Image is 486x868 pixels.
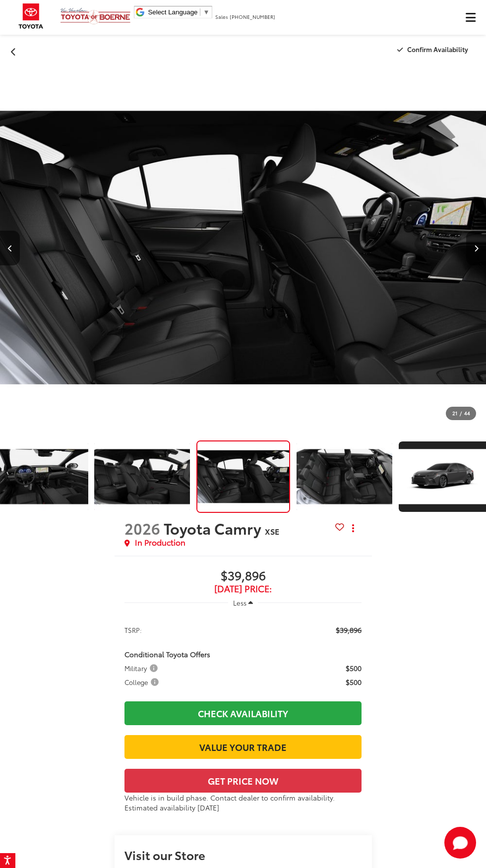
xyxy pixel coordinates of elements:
span: ▼ [203,8,209,16]
span: ​ [200,8,200,16]
a: Select Language​ [148,8,209,16]
svg: Start Chat [444,827,476,859]
img: Vic Vaughan Toyota of Boerne [60,7,131,25]
span: TSRP: [124,625,142,635]
button: Actions [344,519,362,537]
span: Military [124,663,160,673]
h2: Visit our Store [124,848,362,861]
span: Confirm Availability [407,45,468,54]
span: [DATE] Price: [124,584,362,594]
span: Toyota Camry [164,517,265,539]
a: Value Your Trade [124,735,362,759]
a: Check Availability [124,701,362,725]
button: Confirm Availability [392,41,477,58]
button: Next image [466,231,486,265]
button: Get Price Now [124,769,362,793]
span: Less [233,598,246,607]
span: $500 [346,677,362,687]
span: Select Language [148,8,197,16]
span: 21 [452,409,457,417]
div: Vehicle is in build phase. Contact dealer to confirm availability. Estimated availability [DATE] [124,793,362,812]
span: Conditional Toyota Offers [124,649,210,659]
span: 44 [464,409,470,417]
span: [PHONE_NUMBER] [230,13,275,20]
span: College [124,677,161,687]
button: College [124,677,162,687]
span: dropdown dots [352,524,354,532]
span: $39,896 [124,569,362,584]
span: / [459,410,463,417]
img: 2026 Toyota Camry XSE [296,440,393,513]
span: XSE [265,525,279,537]
a: Expand Photo 20 [196,440,290,513]
span: $500 [346,663,362,673]
button: Less [228,594,258,612]
span: $39,896 [336,625,362,635]
a: Expand Photo 21 [297,440,392,513]
img: 2026 Toyota Camry XSE [93,440,191,513]
img: 2026 Toyota Camry XSE [196,441,290,512]
a: Expand Photo 19 [94,440,190,513]
span: 2026 [124,517,160,539]
span: In Production [135,537,185,548]
button: Toggle Chat Window [444,827,476,859]
button: Military [124,663,161,673]
span: Sales [215,13,228,20]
